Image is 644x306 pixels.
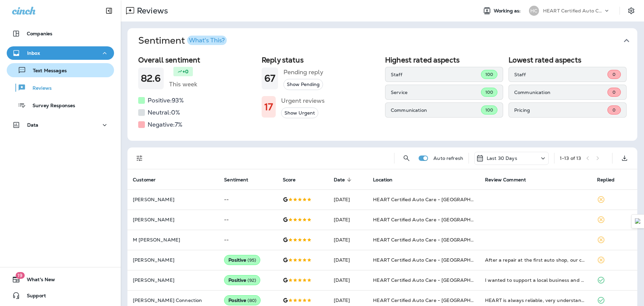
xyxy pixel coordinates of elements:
[224,177,248,183] span: Sentiment
[328,210,368,230] td: [DATE]
[485,177,526,183] span: Review Comment
[625,5,637,17] button: Settings
[391,107,481,113] p: Communication
[514,107,607,113] p: Pricing
[373,196,493,203] span: HEART Certified Auto Care - [GEOGRAPHIC_DATA]
[20,277,55,285] span: What's New
[133,237,213,243] p: M [PERSON_NAME]
[508,56,627,64] h2: Lowest rated aspects
[138,35,227,46] h1: Sentiment
[400,151,413,165] button: Search Reviews
[133,177,156,183] span: Customer
[264,101,273,113] h1: 17
[20,293,46,301] span: Support
[373,257,493,263] span: HEART Certified Auto Care - [GEOGRAPHIC_DATA]
[612,89,615,95] span: 0
[141,73,161,84] h1: 82.6
[373,237,493,243] span: HEART Certified Auto Care - [GEOGRAPHIC_DATA]
[560,156,581,161] div: 1 - 13 of 13
[494,8,522,14] span: Working as:
[281,107,318,119] button: Show Urgent
[385,56,503,64] h2: Highest rated aspects
[248,298,256,303] span: ( 80 )
[7,46,114,60] button: Inbox
[133,177,164,183] span: Customer
[133,277,213,283] p: [PERSON_NAME]
[7,27,114,40] button: Companies
[7,81,114,95] button: Reviews
[597,177,623,183] span: Replied
[224,177,257,183] span: Sentiment
[514,72,607,77] p: Staff
[485,177,535,183] span: Review Comment
[373,177,401,183] span: Location
[264,73,275,84] h1: 67
[248,277,256,283] span: ( 92 )
[169,79,197,90] h5: This week
[487,156,517,161] p: Last 30 Days
[597,177,614,183] span: Replied
[334,177,354,183] span: Date
[373,277,493,283] span: HEART Certified Auto Care - [GEOGRAPHIC_DATA]
[328,250,368,270] td: [DATE]
[283,67,323,78] h5: Pending reply
[133,257,213,263] p: [PERSON_NAME]
[148,95,184,106] h5: Positive: 93 %
[373,177,392,183] span: Location
[133,298,213,303] p: [PERSON_NAME] Connection
[133,197,213,202] p: [PERSON_NAME]
[283,79,323,90] button: Show Pending
[328,189,368,210] td: [DATE]
[219,189,277,210] td: --
[7,289,114,302] button: Support
[433,156,463,161] p: Auto refresh
[27,31,52,36] p: Companies
[7,118,114,132] button: Data
[224,275,260,285] div: Positive
[219,210,277,230] td: --
[373,297,493,303] span: HEART Certified Auto Care - [GEOGRAPHIC_DATA]
[334,177,345,183] span: Date
[485,277,586,283] div: I wanted to support a local business and Heart Certified Auto Care in Evanston came highly recomm...
[187,36,227,45] button: What's This?
[148,107,180,118] h5: Neutral: 0 %
[328,270,368,290] td: [DATE]
[148,119,182,130] h5: Negative: 7 %
[283,177,296,183] span: Score
[529,6,539,16] div: HC
[248,257,256,263] span: ( 95 )
[612,107,615,113] span: 0
[133,28,643,53] button: SentimentWhat's This?
[27,122,39,128] p: Data
[27,50,40,56] p: Inbox
[133,151,146,165] button: Filters
[224,255,260,265] div: Positive
[26,68,67,74] p: Text Messages
[485,257,586,263] div: After a repair at the first auto shop, our car developed additional problems, and we suspected th...
[514,90,607,95] p: Communication
[281,95,325,106] h5: Urgent reviews
[224,295,261,305] div: Positive
[7,273,114,286] button: 19What's New
[7,98,114,112] button: Survey Responses
[618,151,631,165] button: Export as CSV
[391,72,481,77] p: Staff
[26,85,52,92] p: Reviews
[189,37,225,43] div: What's This?
[485,72,493,77] span: 100
[283,177,305,183] span: Score
[262,56,380,64] h2: Reply status
[15,272,24,279] span: 19
[612,72,615,77] span: 0
[485,297,586,304] div: HEART is always reliable, very understanding and responsible. Hard to find that in this kind of b...
[635,218,641,224] img: Detect Auto
[373,217,493,223] span: HEART Certified Auto Care - [GEOGRAPHIC_DATA]
[182,68,189,75] p: +0
[138,56,256,64] h2: Overall sentiment
[543,8,603,13] p: HEART Certified Auto Care
[485,107,493,113] span: 100
[485,89,493,95] span: 100
[133,217,213,222] p: [PERSON_NAME]
[328,230,368,250] td: [DATE]
[100,4,118,17] button: Collapse Sidebar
